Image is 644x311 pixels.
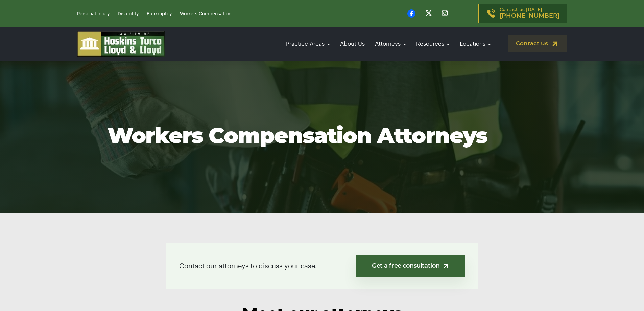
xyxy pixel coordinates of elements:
[508,35,567,52] a: Contact us
[372,34,409,53] a: Attorneys
[166,243,478,289] div: Contact our attorneys to discuss your case.
[77,12,110,16] a: Personal Injury
[180,12,231,16] a: Workers Compensation
[108,125,537,149] h1: Workers Compensation Attorneys
[118,12,139,16] a: Disability
[442,263,449,270] img: arrow-up-right-light.svg
[356,255,465,277] a: Get a free consultation
[337,34,368,53] a: About Us
[77,31,165,57] img: logo
[500,13,559,19] span: [PHONE_NUMBER]
[500,8,559,19] p: Contact us [DATE]
[478,4,567,23] a: Contact us [DATE][PHONE_NUMBER]
[283,34,333,53] a: Practice Areas
[413,34,453,53] a: Resources
[147,12,172,16] a: Bankruptcy
[456,34,494,53] a: Locations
